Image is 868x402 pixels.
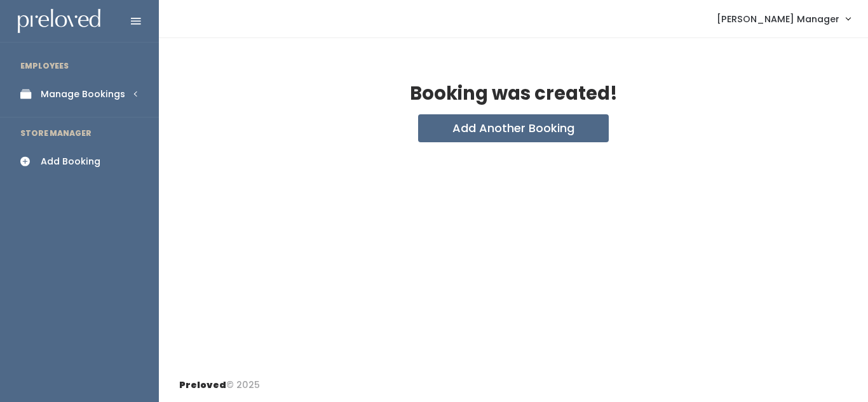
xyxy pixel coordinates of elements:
[717,12,839,26] span: [PERSON_NAME] Manager
[704,5,863,32] a: [PERSON_NAME] Manager
[179,379,226,391] span: Preloved
[179,368,260,392] div: © 2025
[410,84,618,104] h2: Booking was created!
[418,114,609,142] button: Add Another Booking
[41,155,100,168] div: Add Booking
[41,88,125,101] div: Manage Bookings
[18,9,100,34] img: preloved logo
